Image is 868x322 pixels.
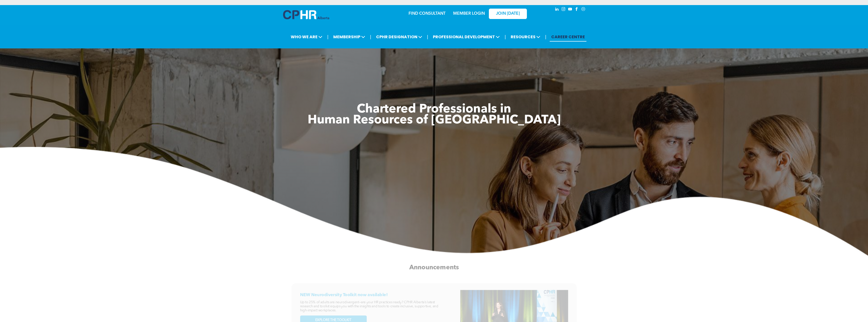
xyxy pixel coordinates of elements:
a: MEMBER LOGIN [453,12,485,16]
li: | [427,32,428,42]
span: Chartered Professionals in [357,103,511,116]
span: RESOURCES [509,32,542,42]
li: | [370,32,371,42]
a: FIND CONSULTANT [409,12,446,16]
img: A blue and white logo for cp alberta [283,10,329,19]
span: PROFESSIONAL DEVELOPMENT [431,32,501,42]
a: Social network [581,6,586,13]
span: WHO WE ARE [289,32,324,42]
span: NEW Neurodiversity Toolkit now available! [300,293,388,297]
a: JOIN [DATE] [489,9,527,19]
span: Up to 25% of adults are neurodivergent—are your HR practices ready? CPHR Alberta’s latest researc... [300,300,438,312]
span: EXPLORE THE TOOLKIT [315,318,352,322]
a: linkedin [554,6,560,13]
a: youtube [567,6,573,13]
li: | [505,32,506,42]
a: CAREER CENTRE [550,32,586,42]
a: instagram [561,6,566,13]
span: JOIN [DATE] [496,11,520,16]
span: Human Resources of [GEOGRAPHIC_DATA] [308,114,561,126]
li: | [545,32,546,42]
a: facebook [574,6,580,13]
span: Announcements [409,264,459,271]
li: | [327,32,328,42]
span: MEMBERSHIP [332,32,367,42]
span: CPHR DESIGNATION [375,32,424,42]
